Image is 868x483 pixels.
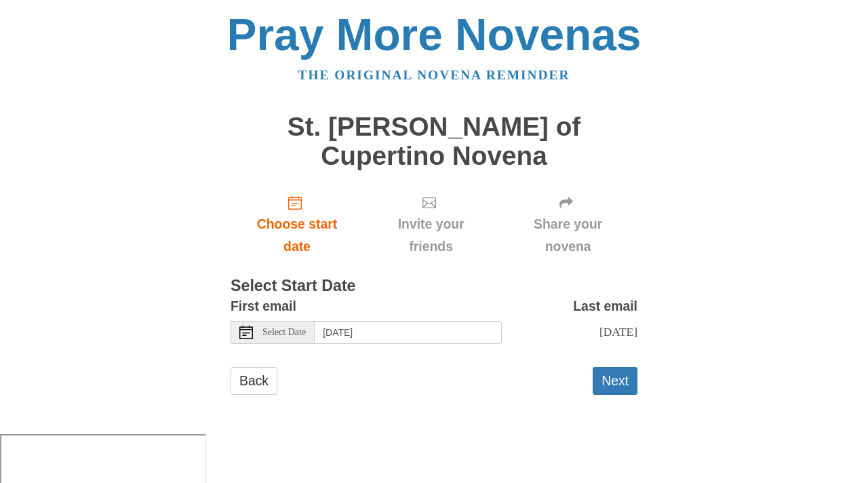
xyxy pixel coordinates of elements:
[262,328,306,337] span: Select Date
[231,295,296,317] label: First email
[298,68,570,82] a: The original novena reminder
[377,213,485,258] span: Invite your friends
[227,9,642,60] a: Pray More Novenas
[573,295,637,317] label: Last email
[231,367,277,395] a: Back
[512,213,624,258] span: Share your novena
[231,184,363,265] a: Choose start date
[231,277,637,295] h3: Select Start Date
[599,325,637,339] span: [DATE]
[231,113,637,170] h1: St. [PERSON_NAME] of Cupertino Novena
[363,184,498,265] div: Click "Next" to confirm your start date first.
[244,213,350,258] span: Choose start date
[498,184,637,265] div: Click "Next" to confirm your start date first.
[593,367,637,395] button: Next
